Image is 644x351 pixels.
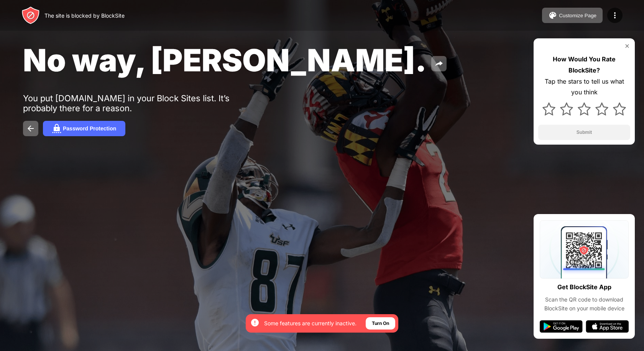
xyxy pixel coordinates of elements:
div: How Would You Rate BlockSite? [538,54,630,76]
img: menu-icon.svg [610,11,619,20]
img: qrcode.svg [540,220,629,278]
button: Submit [538,125,630,140]
button: Customize Page [542,8,603,23]
div: Scan the QR code to download BlockSite on your mobile device [540,295,629,313]
img: app-store.svg [586,320,629,333]
img: header-logo.svg [21,6,40,25]
span: No way, [PERSON_NAME]. [23,41,427,79]
img: star.svg [595,102,608,115]
img: pallet.svg [548,11,557,20]
img: google-play.svg [540,320,583,333]
div: You put [DOMAIN_NAME] in your Block Sites list. It’s probably there for a reason. [23,93,260,113]
img: error-circle-white.svg [250,318,260,327]
div: Get BlockSite App [557,282,611,293]
div: The site is blocked by BlockSite [44,12,125,19]
img: star.svg [613,102,626,115]
div: Password Protection [63,125,116,132]
img: rate-us-close.svg [624,43,630,49]
div: Some features are currently inactive. [264,320,356,327]
img: back.svg [26,124,35,133]
img: star.svg [560,102,573,115]
div: Customize Page [559,13,596,18]
img: star.svg [578,102,591,115]
div: Turn On [372,320,389,327]
img: share.svg [434,59,444,68]
img: star.svg [542,102,555,115]
button: Password Protection [43,121,125,136]
img: password.svg [52,124,61,133]
div: Tap the stars to tell us what you think [538,76,630,98]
